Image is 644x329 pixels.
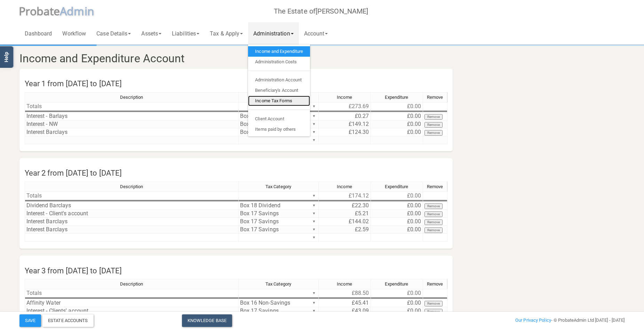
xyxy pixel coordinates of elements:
[248,22,299,45] a: Administration
[424,122,443,128] button: Remove
[120,281,143,287] span: Description
[25,102,239,111] td: Totals
[319,307,371,315] td: £43.09
[319,289,371,297] td: £88.50
[311,128,317,136] div: ▼
[311,192,317,199] div: ▼
[424,227,443,233] button: Remove
[248,124,310,135] a: Items paid by others
[311,136,317,144] div: ▼
[25,210,239,218] td: Interest - Client's account
[60,3,94,18] span: A
[248,46,310,57] a: Income and Expenditure
[239,307,319,315] td: Box 17 Savings
[319,112,371,120] td: £0.27
[311,120,317,128] div: ▼
[371,192,423,200] td: £0.00
[25,128,239,136] td: Interest Barclays
[337,281,352,287] span: Income
[371,226,423,234] td: £0.00
[19,76,379,92] h4: Year 1 from [DATE] to [DATE]
[385,95,408,100] span: Expenditure
[319,218,371,226] td: £144.02
[19,22,57,45] a: Dashboard
[25,299,239,307] td: Affinity Water
[319,102,371,111] td: £273.69
[120,95,143,100] span: Description
[311,202,317,209] div: ▼
[19,165,379,182] h4: Year 2 from [DATE] to [DATE]
[248,96,310,106] a: Income Tax Forms
[311,289,317,297] div: ▼
[25,202,239,210] td: Dividend Barclays
[25,226,239,234] td: Interest Barclays
[311,210,317,217] div: ▼
[319,210,371,218] td: £5.21
[371,210,423,218] td: £0.00
[14,53,527,65] h3: Income and Expenditure Account
[424,219,443,225] button: Remove
[265,281,291,287] span: Tax Category
[239,218,319,226] td: Box 17 Savings
[319,128,371,136] td: £124.30
[25,3,60,18] span: robate
[25,307,239,315] td: Interest - Clients' account
[25,120,239,128] td: Interest - NW
[239,226,319,234] td: Box 17 Savings
[120,184,143,189] span: Description
[424,301,443,306] button: Remove
[57,22,91,45] a: Workflow
[371,299,423,307] td: £0.00
[427,281,443,287] span: Remove
[248,114,310,124] a: Client Account
[239,128,319,136] td: Box 17 Savings
[424,130,443,136] button: Remove
[248,57,310,67] a: Administration Costs
[371,307,423,315] td: £0.00
[239,202,319,210] td: Box 18 Dividend
[67,3,94,18] span: dmin
[424,114,443,120] button: Remove
[427,184,443,189] span: Remove
[248,85,310,96] a: Beneficiary's Account
[248,75,310,85] a: Administration Account
[239,112,319,120] td: Box 17 Savings
[91,22,136,45] a: Case Details
[319,226,371,234] td: £2.59
[25,112,239,120] td: Interest - Barlays
[25,192,239,200] td: Totals
[239,210,319,218] td: Box 17 Savings
[424,203,443,209] button: Remove
[19,314,41,327] button: Save
[25,218,239,226] td: Interest Barclays
[311,103,317,110] div: ▼
[385,184,408,189] span: Expenditure
[19,263,379,279] h4: Year 3 from [DATE] to [DATE]
[371,289,423,297] td: £0.00
[319,202,371,210] td: £22.30
[371,218,423,226] td: £0.00
[319,299,371,307] td: £45.41
[19,3,60,18] span: P
[515,318,551,323] a: Our Privacy Policy
[239,120,319,128] td: Box 17 Savings
[205,22,248,45] a: Tax & Apply
[371,202,423,210] td: £0.00
[424,316,630,324] div: - © ProbateAdmin Ltd [DATE] - [DATE]
[319,192,371,200] td: £174.12
[311,299,317,306] div: ▼
[337,95,352,100] span: Income
[371,112,423,120] td: £0.00
[371,102,423,111] td: £0.00
[427,95,443,100] span: Remove
[311,218,317,225] div: ▼
[167,22,205,45] a: Liabilities
[265,184,291,189] span: Tax Category
[136,22,167,45] a: Assets
[25,289,239,297] td: Totals
[371,120,423,128] td: £0.00
[311,112,317,120] div: ▼
[424,211,443,217] button: Remove
[337,184,352,189] span: Income
[239,299,319,307] td: Box 16 Non-Savings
